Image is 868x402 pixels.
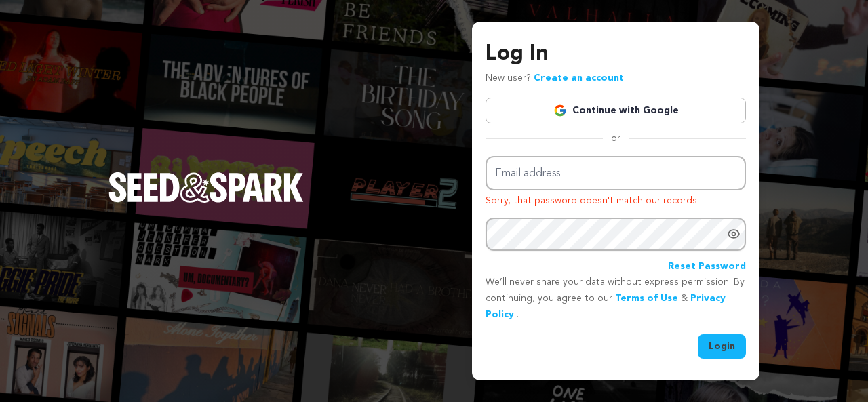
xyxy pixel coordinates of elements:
[615,294,678,303] a: Terms of Use
[108,172,304,202] img: Seed&Spark Logo
[698,334,746,359] button: Login
[486,38,746,71] h3: Log In
[486,294,726,319] a: Privacy Policy
[486,71,624,87] p: New user?
[727,227,741,241] a: Show password as plain text. Warning: this will display your password on the screen.
[553,104,567,117] img: Google logo
[486,156,746,190] input: Email address
[534,73,624,83] a: Create an account
[668,259,746,275] a: Reset Password
[486,98,746,123] a: Continue with Google
[486,193,746,209] p: Sorry, that password doesn't match our records!
[486,275,746,323] p: We’ll never share your data without express permission. By continuing, you agree to our & .
[108,172,304,229] a: Seed&Spark Homepage
[603,132,629,145] span: or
